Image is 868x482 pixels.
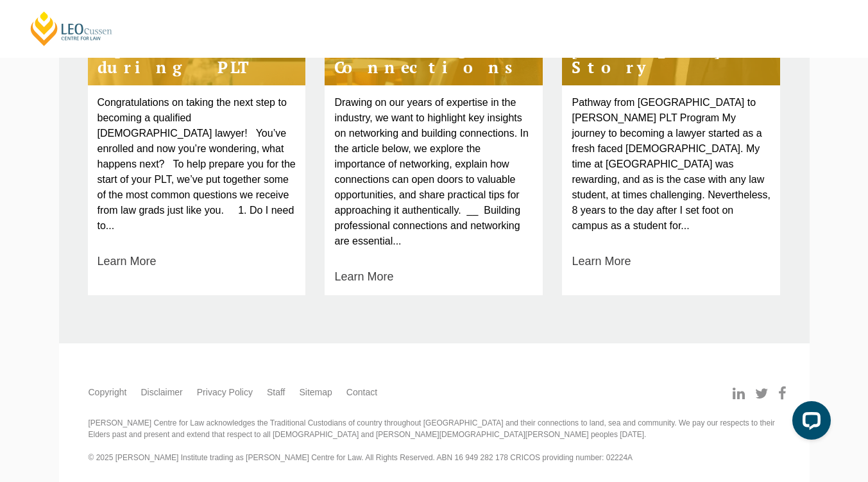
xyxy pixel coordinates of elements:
[89,386,127,399] a: Copyright
[98,253,157,270] a: Learn More
[334,95,533,249] p: Drawing on our years of expertise in the industry, we want to highlight key insights on networkin...
[29,10,114,47] a: [PERSON_NAME] Centre for Law
[140,386,182,399] a: Disclaimer
[89,417,780,463] div: [PERSON_NAME] Centre for Law acknowledges the Traditional Custodians of country throughout [GEOGR...
[782,396,836,450] iframe: LiveChat chat widget
[98,95,296,234] p: Congratulations on taking the next step to becoming a qualified [DEMOGRAPHIC_DATA] lawyer! You’ve...
[299,386,332,399] a: Sitemap
[267,386,285,399] a: Staff
[572,253,631,270] a: Learn More
[572,95,770,234] p: Pathway from [GEOGRAPHIC_DATA] to [PERSON_NAME] PLT Program My journey to becoming a lawyer start...
[334,268,393,286] a: Learn More
[197,386,253,399] a: Privacy Policy
[346,386,377,399] a: Contact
